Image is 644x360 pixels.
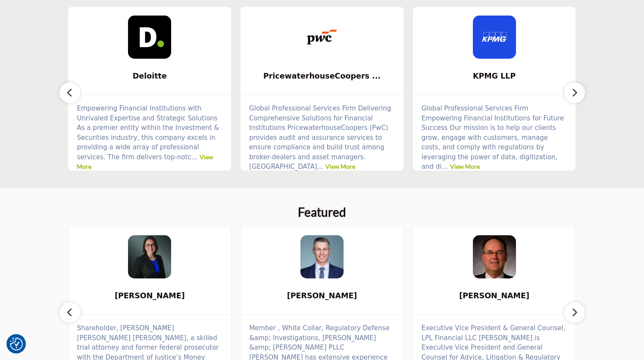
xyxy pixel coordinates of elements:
[300,16,344,59] img: PricewaterhouseCoopers LLP
[473,235,516,278] img: Patrick Cox
[81,65,218,88] b: Deloitte
[473,16,516,59] img: KPMG LLP
[241,284,403,307] a: [PERSON_NAME]
[81,284,219,307] b: Kyle Freeny
[450,163,480,170] a: View More
[413,65,576,88] a: KPMG LLP
[69,284,231,307] a: [PERSON_NAME]
[422,104,567,172] p: Global Professional Services Firm Empowering Financial Institutions for Future Success Our missio...
[77,153,213,171] a: View More
[81,70,218,82] span: Deloitte
[325,163,355,170] a: View More
[253,284,391,307] b: Frank Schall
[413,284,576,307] a: [PERSON_NAME]
[426,65,563,88] b: KPMG LLP
[253,70,391,82] span: PricewaterhouseCoopers ...
[426,70,563,82] span: KPMG LLP
[68,65,231,88] a: Deloitte
[249,104,395,172] p: Global Professional Services Firm Delivering Comprehensive Solutions for Financial Institutions P...
[10,338,23,351] button: Consent Preferences
[426,290,563,301] span: [PERSON_NAME]
[426,284,563,307] b: Patrick Cox
[128,16,171,59] img: Deloitte
[81,290,219,301] span: [PERSON_NAME]
[441,163,447,171] span: ...
[300,235,344,278] img: Frank Schall
[77,104,222,172] p: Empowering Financial Institutions with Unrivaled Expertise and Strategic Solutions As a premier e...
[241,65,403,88] a: PricewaterhouseCoopers ...
[253,65,391,88] b: PricewaterhouseCoopers LLP
[191,153,197,161] span: ...
[298,205,346,220] h2: Featured
[128,235,171,278] img: Kyle Freeny
[10,338,23,351] img: Revisit consent button
[253,290,391,301] span: [PERSON_NAME]
[317,163,323,171] span: ...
